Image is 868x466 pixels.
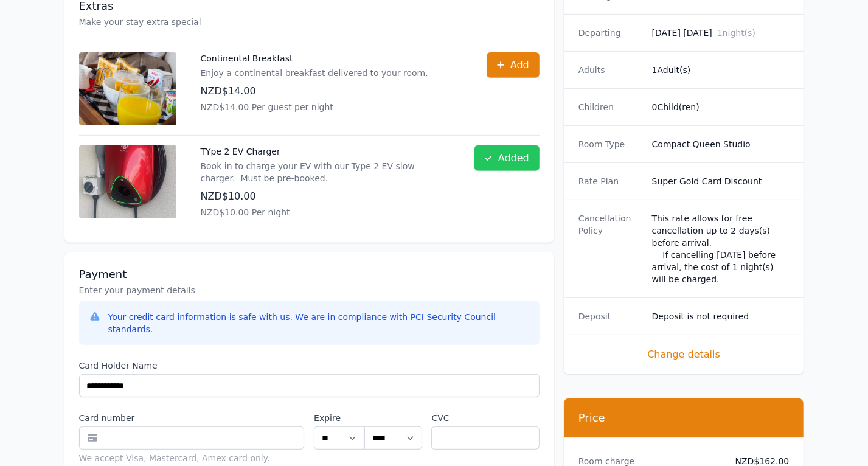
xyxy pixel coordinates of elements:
[79,452,305,464] div: We accept Visa, Mastercard, Amex card only.
[498,151,529,165] span: Added
[201,145,450,158] p: TYpe 2 EV Charger
[578,411,790,425] h3: Price
[652,310,790,322] dd: Deposit is not required
[79,267,540,282] h3: Payment
[431,412,539,424] label: CVC
[201,67,428,79] p: Enjoy a continental breakfast delivered to your room.
[652,175,790,187] dd: Super Gold Card Discount
[108,311,530,335] div: Your credit card information is safe with us. We are in compliance with PCI Security Council stan...
[79,284,540,296] p: Enter your payment details
[652,27,790,39] dd: [DATE] [DATE]
[717,28,755,38] span: 1 night(s)
[79,16,540,28] p: Make your stay extra special
[201,160,450,184] p: Book in to charge your EV with our Type 2 EV slow charger. Must be pre-booked.
[652,64,790,76] dd: 1 Adult(s)
[314,412,364,424] label: Expire
[79,145,176,218] img: TYpe 2 EV Charger
[578,101,642,113] dt: Children
[578,310,642,322] dt: Deposit
[652,138,790,150] dd: Compact Queen Studio
[578,347,790,362] span: Change details
[510,58,529,72] span: Add
[201,52,428,64] p: Continental Breakfast
[487,52,540,78] button: Add
[79,360,540,372] label: Card Holder Name
[364,412,422,424] label: .
[79,52,176,125] img: Continental Breakfast
[652,101,790,113] dd: 0 Child(ren)
[578,138,642,150] dt: Room Type
[201,189,450,204] p: NZD$10.00
[578,212,642,285] dt: Cancellation Policy
[79,412,305,424] label: Card number
[578,175,642,187] dt: Rate Plan
[201,206,450,218] p: NZD$10.00 Per night
[201,84,428,99] p: NZD$14.00
[578,64,642,76] dt: Adults
[578,27,642,39] dt: Departing
[474,145,540,171] button: Added
[201,101,428,113] p: NZD$14.00 Per guest per night
[652,212,790,285] div: This rate allows for free cancellation up to 2 days(s) before arrival. If cancelling [DATE] befor...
